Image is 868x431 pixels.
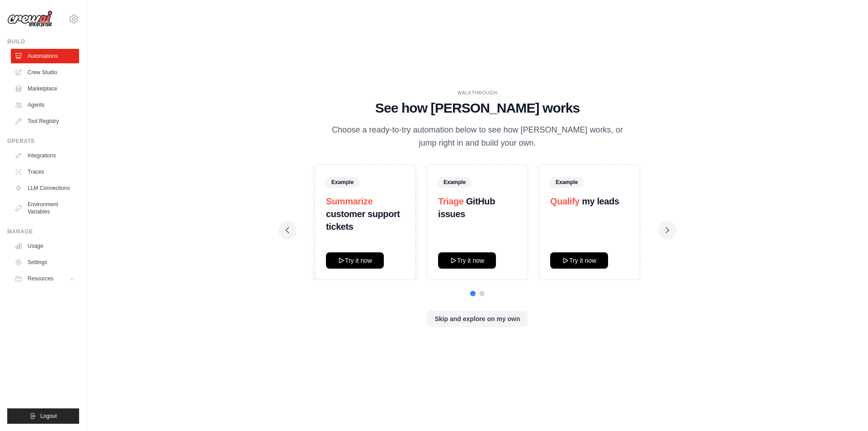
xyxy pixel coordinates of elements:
span: Example [438,177,471,187]
div: Operate [7,137,79,145]
a: Environment Variables [11,197,79,219]
span: Logout [40,412,57,420]
a: Traces [11,165,79,179]
a: Crew Studio [11,65,79,80]
a: Settings [11,255,79,270]
button: Skip and explore on my own [427,311,527,327]
button: Logout [7,408,79,424]
strong: GitHub issues [438,196,495,219]
span: Resources [28,275,53,282]
div: Build [7,38,79,45]
button: Try it now [550,252,608,269]
a: Agents [11,98,79,112]
div: WALKTHROUGH [286,90,669,96]
button: Try it now [326,252,384,269]
p: Choose a ready-to-try automation below to see how [PERSON_NAME] works, or jump right in and build... [325,123,629,150]
div: Manage [7,228,79,235]
a: Marketplace [11,81,79,96]
h1: See how [PERSON_NAME] works [286,100,669,116]
span: Triage [438,196,464,206]
button: Try it now [438,252,496,269]
a: Automations [11,49,79,63]
a: Tool Registry [11,114,79,128]
a: LLM Connections [11,181,79,195]
a: Usage [11,239,79,253]
span: Qualify [550,196,580,206]
span: Example [326,177,359,187]
img: Logo [7,10,52,28]
strong: customer support tickets [326,209,400,232]
a: Integrations [11,148,79,163]
span: Example [550,177,583,187]
button: Resources [11,271,79,286]
span: Summarize [326,196,373,206]
strong: my leads [582,196,619,206]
